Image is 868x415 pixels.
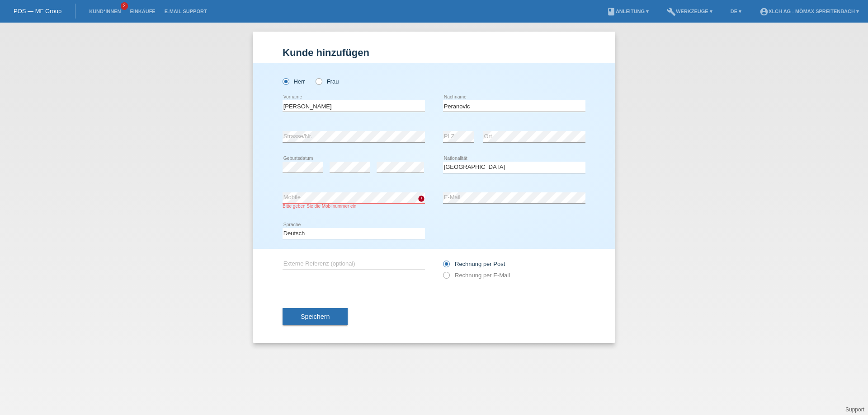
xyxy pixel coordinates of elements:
a: POS — MF Group [14,8,61,14]
i: error [418,195,425,202]
label: Rechnung per E-Mail [443,272,510,279]
a: account_circleXLCH AG - Mömax Spreitenbach ▾ [755,9,863,14]
label: Frau [316,78,339,85]
a: Kund*innen [85,9,125,14]
a: DE ▾ [726,9,746,14]
span: 2 [121,2,128,10]
a: E-Mail Support [160,9,212,14]
input: Rechnung per Post [443,261,449,272]
button: Speichern [283,308,348,325]
label: Herr [283,78,305,85]
i: book [607,7,616,16]
label: Rechnung per Post [443,261,505,267]
span: Speichern [301,313,330,320]
a: Einkäufe [125,9,160,14]
input: Rechnung per E-Mail [443,272,449,283]
h1: Kunde hinzufügen [283,47,585,58]
input: Frau [316,78,321,84]
input: Herr [283,78,288,84]
a: buildWerkzeuge ▾ [662,9,717,14]
i: build [667,7,676,16]
a: Support [845,406,864,413]
i: account_circle [759,7,769,16]
a: bookAnleitung ▾ [602,9,653,14]
div: Bitte geben Sie die Mobilnummer ein [283,204,425,209]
